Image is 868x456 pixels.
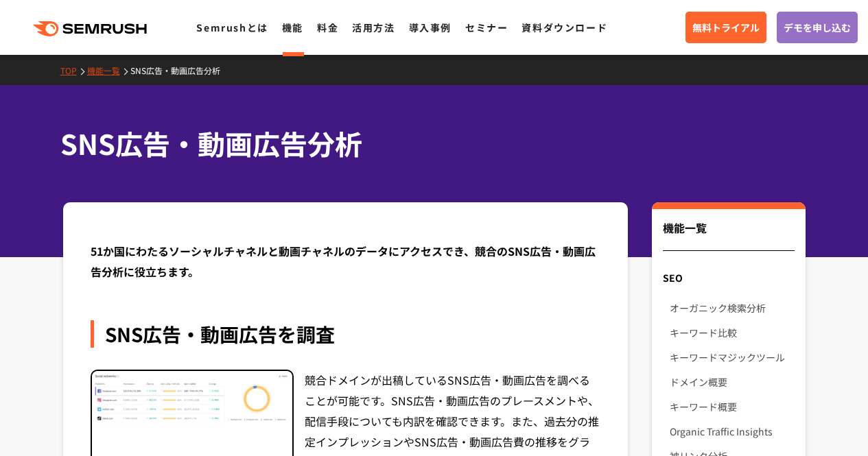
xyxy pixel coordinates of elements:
a: Organic Traffic Insights [670,419,794,444]
div: 51か国にわたるソーシャルチャネルと動画チャネルのデータにアクセスでき、競合のSNS広告・動画広告分析に役立ちます。 [91,241,601,282]
a: セミナー [465,21,508,34]
a: キーワードマジックツール [670,345,794,370]
a: 機能 [282,21,303,34]
a: 料金 [317,21,338,34]
a: ドメイン概要 [670,370,794,394]
a: SNS広告・動画広告分析 [130,64,231,76]
a: 機能一覧 [87,64,130,76]
a: キーワード比較 [670,320,794,345]
a: 資料ダウンロード [521,21,607,34]
a: キーワード概要 [670,394,794,419]
a: オーガニック検索分析 [670,296,794,320]
div: SEO [652,265,805,290]
a: 活用方法 [352,21,395,34]
img: SNS広告・動画広告を調査 [92,371,292,431]
span: デモを申し込む [784,20,851,35]
span: 無料トライアル [692,20,760,35]
a: TOP [60,64,87,76]
a: デモを申し込む [777,12,858,43]
a: Semrushとは [196,21,268,34]
a: 導入事例 [409,21,451,34]
div: SNS広告・動画広告を調査 [91,320,601,348]
a: 無料トライアル [685,12,766,43]
div: 機能一覧 [663,219,794,251]
h1: SNS広告・動画広告分析 [60,123,795,164]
